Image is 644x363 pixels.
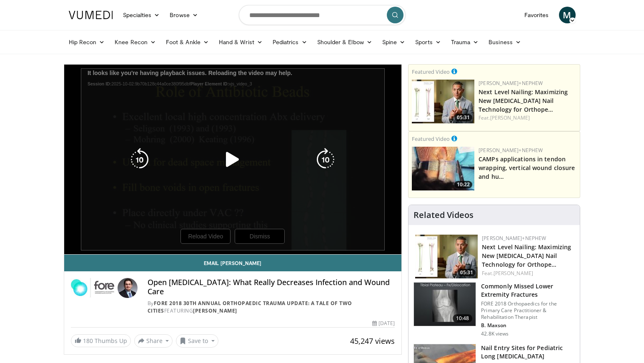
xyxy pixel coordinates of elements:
a: Shoulder & Elbow [312,34,377,50]
a: [PERSON_NAME] [494,270,533,277]
h3: Commonly Missed Lower Extremity Fractures [481,282,575,299]
a: [PERSON_NAME]+Nephew [482,235,546,242]
input: Search topics, interventions [239,5,406,25]
a: Specialties [118,7,165,23]
a: Foot & Ankle [161,34,214,50]
video-js: Video Player [64,65,402,255]
h4: Open [MEDICAL_DATA]: What Really Decreases Infection and Wound Care [148,278,395,296]
button: Share [134,334,173,348]
div: Feat. [482,270,573,277]
a: CAMPs applications in tendon wrapping, vertical wound closure and hu… [479,155,575,180]
a: Favorites [519,7,554,23]
a: Browse [165,7,203,23]
a: Next Level Nailing: Maximizing New [MEDICAL_DATA] Nail Technology for Orthope… [482,243,571,268]
h3: Nail Entry Sites for Pediatric Long [MEDICAL_DATA] [481,344,575,360]
small: Featured Video [412,68,450,75]
span: 10:48 [453,314,473,323]
img: 2677e140-ee51-4d40-a5f5-4f29f195cc19.150x105_q85_crop-smart_upscale.jpg [412,147,474,190]
span: 45,247 views [350,336,395,346]
div: By FEATURING [148,300,395,315]
a: Knee Recon [110,34,161,50]
a: 10:48 Commonly Missed Lower Extremity Fractures FORE 2018 Orthopaedics for the Primary Care Pract... [413,282,575,337]
span: 10:22 [454,181,472,188]
div: Feat. [479,114,576,122]
button: Save to [176,334,218,348]
p: FORE 2018 Orthopaedics for the Primary Care Practitioner & Rehabilitation Therapist [481,300,575,320]
a: FORE 2018 30th Annual Orthopaedic Trauma Update: A Tale of Two Cities [148,300,352,314]
img: FORE 2018 30th Annual Orthopaedic Trauma Update: A Tale of Two Cities [71,278,114,298]
a: Trauma [446,34,484,50]
a: 180 Thumbs Up [71,334,131,347]
a: [PERSON_NAME] [193,307,237,314]
img: VuMedi Logo [69,11,113,19]
a: M [559,7,576,23]
a: 10:22 [412,147,474,190]
h4: Related Videos [413,210,474,220]
a: [PERSON_NAME] [490,114,530,121]
small: Featured Video [412,135,450,143]
a: Next Level Nailing: Maximizing New [MEDICAL_DATA] Nail Technology for Orthope… [479,88,568,113]
a: 05:31 [415,235,478,278]
img: f5bb47d0-b35c-4442-9f96-a7b2c2350023.150x105_q85_crop-smart_upscale.jpg [415,235,478,278]
span: 180 [83,337,93,345]
a: Sports [410,34,446,50]
a: [PERSON_NAME]+Nephew [479,147,543,154]
a: Hip Recon [64,34,110,50]
img: Avatar [118,278,138,298]
a: Spine [377,34,410,50]
a: Hand & Wrist [214,34,268,50]
span: 05:31 [454,114,472,121]
a: Business [484,34,526,50]
p: B. Maxson [481,322,575,329]
a: Email [PERSON_NAME] [64,255,402,271]
div: [DATE] [372,320,395,327]
a: Pediatrics [268,34,312,50]
img: f5bb47d0-b35c-4442-9f96-a7b2c2350023.150x105_q85_crop-smart_upscale.jpg [412,80,474,123]
img: 4aa379b6-386c-4fb5-93ee-de5617843a87.150x105_q85_crop-smart_upscale.jpg [414,283,476,326]
p: 42.8K views [481,330,509,337]
a: [PERSON_NAME]+Nephew [479,80,543,87]
span: 05:31 [458,269,476,276]
a: 05:31 [412,80,474,123]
